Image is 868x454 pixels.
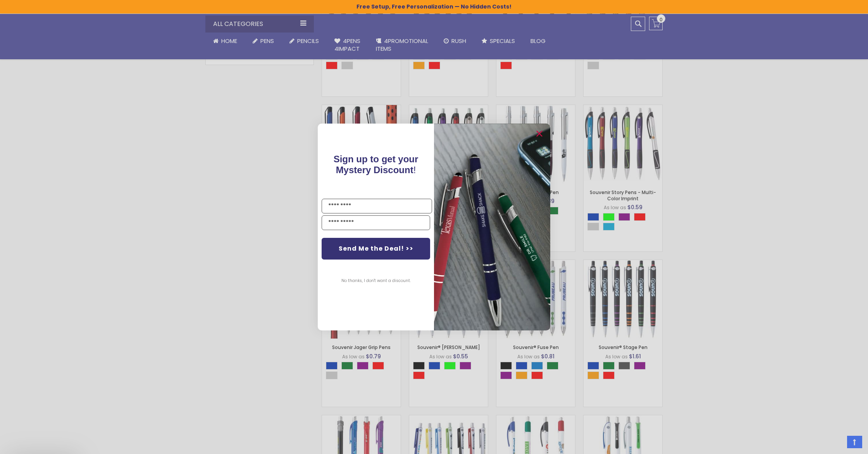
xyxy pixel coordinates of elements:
[334,154,418,175] span: !
[434,124,550,330] img: pop-up-image
[804,433,868,454] iframe: Google Customer Reviews
[322,238,430,260] button: Send Me the Deal! >>
[338,271,415,291] button: No thanks, I don't want a discount.
[533,127,546,140] button: Close dialog
[334,154,418,175] span: Sign up to get your Mystery Discount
